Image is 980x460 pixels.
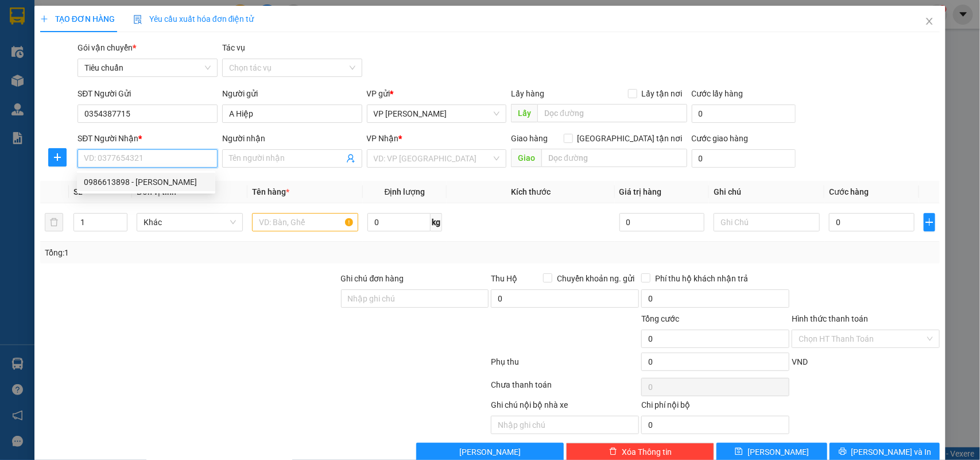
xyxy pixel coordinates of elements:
div: 0986613898 - Thế Anh [77,173,215,191]
div: Người nhận [222,132,362,145]
span: [PERSON_NAME] [747,446,809,458]
div: VP gửi [367,87,507,100]
span: plus [924,218,935,227]
span: [PERSON_NAME] và In [851,446,932,458]
span: plus [40,15,48,23]
div: Ghi chú nội bộ nhà xe [491,399,639,416]
span: Yêu cầu xuất hóa đơn điện tử [133,14,254,24]
input: 0 [619,213,704,231]
span: SL [73,187,83,196]
span: delete [609,447,617,457]
span: Kích thước [511,187,551,196]
button: delete [45,213,63,231]
button: plus [924,213,936,231]
label: Ghi chú đơn hàng [341,274,404,283]
span: plus [49,153,66,162]
input: Dọc đường [541,149,687,167]
label: Cước lấy hàng [692,89,743,98]
span: [PERSON_NAME] [459,446,521,458]
input: Dọc đường [537,104,687,122]
span: save [735,447,743,457]
span: Lấy hàng [511,89,544,98]
span: Xóa Thông tin [622,446,672,458]
div: Chưa thanh toán [490,378,641,399]
span: Lấy [511,104,537,122]
button: Close [913,6,946,38]
span: Định lượng [385,187,425,196]
span: Lấy tận nơi [637,87,687,100]
span: printer [839,447,847,457]
input: Cước lấy hàng [692,105,796,123]
span: Chuyển khoản ng. gửi [552,272,639,285]
div: Chi phí nội bộ [641,399,789,416]
span: Phí thu hộ khách nhận trả [650,272,753,285]
span: kg [431,213,442,231]
div: SĐT Người Nhận [78,132,218,145]
input: Cước giao hàng [692,149,796,168]
div: Phụ thu [490,355,641,376]
span: user-add [346,154,355,163]
span: Thu Hộ [491,274,517,283]
div: 0986613898 - [PERSON_NAME] [84,176,208,188]
span: Khác [144,214,236,231]
span: Giao [511,149,541,167]
span: Cước hàng [829,187,869,196]
label: Cước giao hàng [692,134,749,143]
span: Tên hàng [252,187,289,196]
span: Gói vận chuyển [78,43,136,52]
span: Tiêu chuẩn [84,59,211,76]
span: VP Loong Toòng [374,105,500,122]
img: icon [133,15,142,24]
input: Nhập ghi chú [491,416,639,434]
input: Ghi Chú [714,213,820,231]
input: VD: Bàn, Ghế [252,213,358,231]
label: Hình thức thanh toán [792,314,868,323]
span: close [925,17,934,26]
div: SĐT Người Gửi [78,87,218,100]
span: Giá trị hàng [619,187,662,196]
div: Tổng: 1 [45,246,379,259]
span: [GEOGRAPHIC_DATA] tận nơi [573,132,687,145]
input: Ghi chú đơn hàng [341,289,489,308]
button: plus [48,148,67,167]
span: VND [792,357,808,366]
span: Giao hàng [511,134,548,143]
th: Ghi chú [709,181,824,203]
span: Tổng cước [641,314,679,323]
div: Người gửi [222,87,362,100]
span: VP Nhận [367,134,399,143]
label: Tác vụ [222,43,245,52]
span: TẠO ĐƠN HÀNG [40,14,115,24]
